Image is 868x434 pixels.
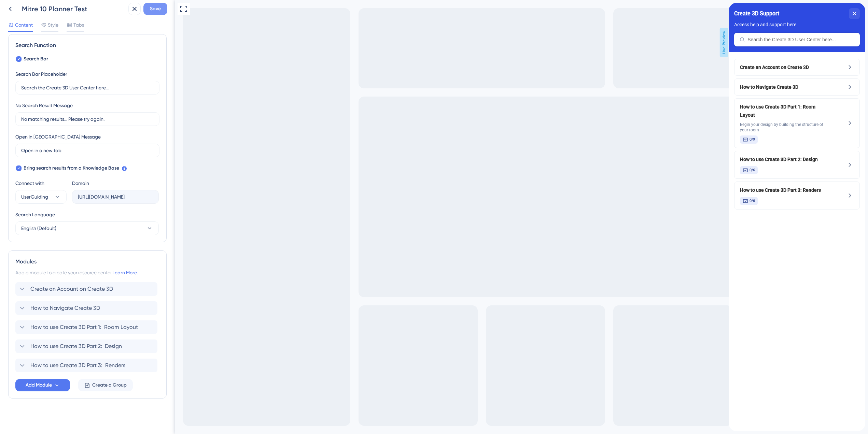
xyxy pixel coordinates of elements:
span: How to use Create 3D Part 3: Renders [30,361,125,370]
div: Connect with [15,179,67,187]
span: How to Navigate Create 3D [30,304,100,312]
div: Open in [GEOGRAPHIC_DATA] Message [15,133,101,141]
input: Search the Create 3D User Center here... [19,34,126,40]
span: Help [16,2,27,10]
input: Open in a new tab [21,147,154,154]
div: How to use Create 3D Part 2: Design [15,339,159,353]
span: Create an Account on Create 3D [30,285,113,293]
span: Create 3D Support [5,6,51,16]
div: 3 [31,3,33,9]
div: How to use Create 3D Part 3: Renders [15,359,159,372]
span: How to use Create 3D Part 2: Design [11,153,102,161]
span: Begin your design by building the structure of your room [11,119,102,130]
span: How to use Create 3D Part 1: Room Layout [30,323,138,331]
span: Create an Account on Create 3D [11,60,102,69]
div: Search Function [15,41,159,49]
span: UserGuiding [21,193,48,201]
button: English (Default) [15,221,159,235]
span: Save [150,5,161,13]
input: Search the Create 3D User Center here... [21,84,154,91]
span: Search Language [15,211,55,219]
div: Domain [72,179,89,187]
div: How to Navigate Create 3D [15,301,159,315]
span: English (Default) [21,224,56,232]
input: No matching results... Please try again. [21,115,154,123]
div: Search Bar Placeholder [15,70,67,78]
div: How to use Create 3D Part 3: Renders [11,183,102,202]
button: Add Module [15,379,70,391]
span: 0/6 [21,196,26,201]
button: Create a Group [78,379,133,391]
span: Bring search results from a Knowledge Base [24,164,119,172]
div: How to use Create 3D Part 1: Room Layout [11,100,102,141]
div: No Search Result Message [15,101,73,110]
span: Content [15,21,33,29]
div: Mitre 10 Planner Test [22,4,126,14]
button: UserGuiding [15,190,67,204]
span: 0/6 [21,165,26,170]
span: Add Module [26,381,52,389]
span: Access help and support here [5,19,68,25]
div: How to use Create 3D Part 2: Design [11,153,102,172]
div: close resource center [120,5,131,16]
div: Create an Account on Create 3D [15,282,159,296]
span: Live Preview [545,28,554,57]
span: How to Navigate Create 3D [11,80,102,88]
span: Tabs [73,21,84,29]
span: Create a Group [92,381,127,389]
button: Save [143,3,167,15]
span: How to use Create 3D Part 1: Room Layout [11,100,102,116]
input: company.help.userguiding.com [78,193,153,201]
span: 0/9 [21,134,26,140]
span: Style [48,21,58,29]
div: Modules [15,258,159,266]
span: How to use Create 3D Part 2: Design [30,342,122,350]
span: Add a module to create your resource center. [15,270,112,275]
span: How to use Create 3D Part 3: Renders [11,183,102,191]
span: Search Bar [24,55,48,63]
div: How to use Create 3D Part 1: Room Layout [15,320,159,334]
a: Learn More. [112,270,138,275]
